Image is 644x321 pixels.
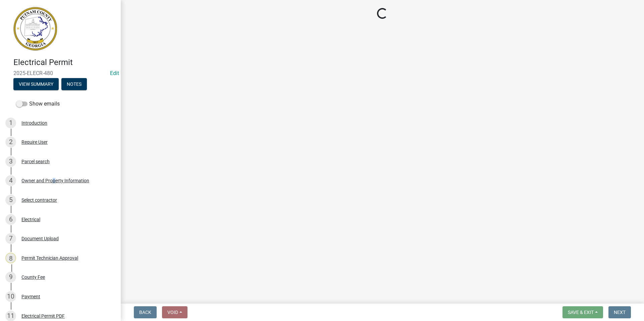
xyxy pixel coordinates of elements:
[13,70,107,76] span: 2025-ELECR-480
[13,78,59,90] button: View Summary
[110,70,119,76] a: Edit
[61,78,87,90] button: Notes
[614,310,626,315] span: Next
[5,214,16,225] div: 6
[21,198,57,202] div: Select contractor
[110,70,119,76] wm-modal-confirm: Edit Application Number
[134,306,157,318] button: Back
[21,140,48,144] div: Require User
[562,306,603,318] button: Save & Exit
[16,100,60,108] label: Show emails
[21,256,78,260] div: Permit Technician Approval
[139,310,151,315] span: Back
[21,275,45,279] div: County Fee
[608,306,631,318] button: Next
[5,195,16,205] div: 5
[21,294,40,299] div: Payment
[21,159,50,164] div: Parcel search
[162,306,187,318] button: Void
[5,137,16,147] div: 2
[21,217,40,222] div: Electrical
[5,175,16,186] div: 4
[5,253,16,263] div: 8
[21,314,65,318] div: Electrical Permit PDF
[5,156,16,167] div: 3
[5,272,16,282] div: 9
[167,310,178,315] span: Void
[5,291,16,302] div: 10
[568,310,594,315] span: Save & Exit
[5,233,16,244] div: 7
[21,178,89,183] div: Owner and Property Information
[21,236,59,241] div: Document Upload
[21,121,47,125] div: Introduction
[13,82,59,87] wm-modal-confirm: Summary
[61,82,87,87] wm-modal-confirm: Notes
[13,7,57,51] img: Putnam County, Georgia
[5,118,16,128] div: 1
[13,58,115,67] h4: Electrical Permit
